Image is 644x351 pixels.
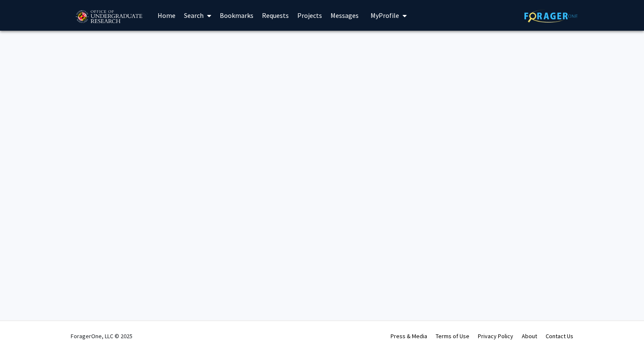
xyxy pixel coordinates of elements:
[546,332,573,340] a: Contact Us
[71,321,132,351] div: ForagerOne, LLC © 2025
[293,0,326,30] a: Projects
[522,332,537,340] a: About
[216,0,258,30] a: Bookmarks
[524,9,578,23] img: ForagerOne Logo
[391,332,427,340] a: Press & Media
[478,332,513,340] a: Privacy Policy
[180,0,216,30] a: Search
[153,0,180,30] a: Home
[73,6,145,28] img: University of Maryland Logo
[436,332,469,340] a: Terms of Use
[258,0,293,30] a: Requests
[326,0,363,30] a: Messages
[371,11,399,20] span: My Profile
